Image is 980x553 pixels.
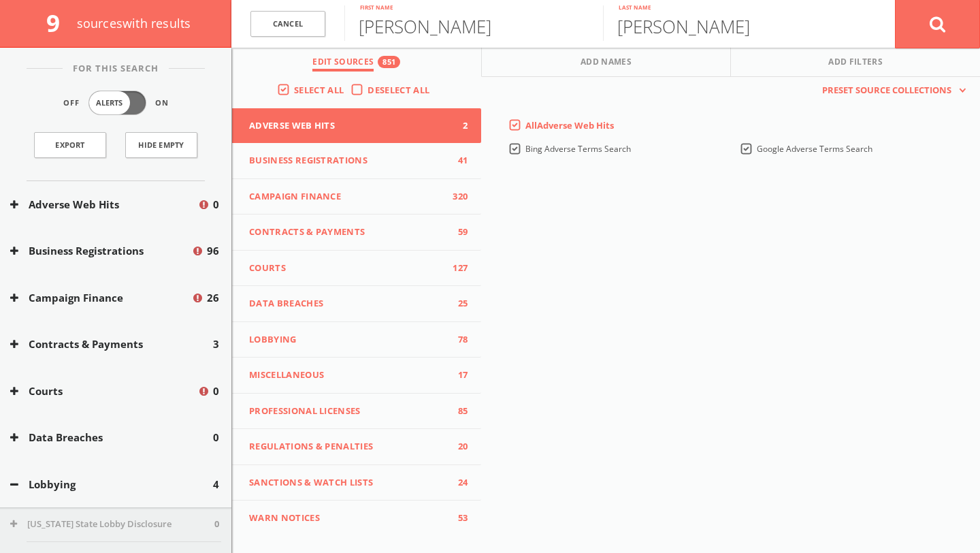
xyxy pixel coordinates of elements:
[312,56,374,72] span: Edit Sources
[232,322,481,358] button: Lobbying78
[828,56,883,72] span: Add Filters
[447,368,468,382] span: 17
[10,430,213,445] button: Data Breaches
[232,394,481,430] button: Professional Licenses85
[10,518,214,531] button: [US_STATE] State Lobby Disclosure
[815,84,966,97] button: Preset Source Collections
[447,440,468,454] span: 20
[232,48,482,77] button: Edit Sources851
[731,48,980,77] button: Add Filters
[249,333,447,347] span: Lobbying
[447,262,468,275] span: 127
[447,511,468,525] span: 53
[63,62,169,76] span: For This Search
[214,518,219,531] span: 0
[77,15,191,31] span: source s with results
[10,383,197,399] button: Courts
[10,197,197,212] button: Adverse Web Hits
[213,383,219,399] span: 0
[10,477,213,492] button: Lobbying
[232,501,481,536] button: WARN Notices53
[213,430,219,445] span: 0
[249,368,447,382] span: Miscellaneous
[10,290,191,306] button: Campaign Finance
[232,179,481,215] button: Campaign Finance320
[34,132,106,158] a: Export
[581,56,632,72] span: Add Names
[525,143,631,155] span: Bing Adverse Terms Search
[46,7,71,39] span: 9
[249,262,447,275] span: Courts
[447,225,468,239] span: 59
[482,48,732,77] button: Add Names
[232,465,481,501] button: Sanctions & Watch Lists24
[63,97,80,109] span: Off
[232,429,481,465] button: Regulations & Penalties20
[232,108,481,144] button: Adverse Web Hits2
[125,132,197,158] button: Hide Empty
[213,336,219,352] span: 3
[447,333,468,347] span: 78
[757,143,872,155] span: Google Adverse Terms Search
[249,297,447,311] span: Data Breaches
[294,84,344,96] span: Select All
[232,251,481,287] button: Courts127
[10,336,213,352] button: Contracts & Payments
[249,405,447,418] span: Professional Licenses
[10,243,191,259] button: Business Registrations
[213,197,219,212] span: 0
[249,119,447,133] span: Adverse Web Hits
[207,290,219,306] span: 26
[447,190,468,204] span: 320
[232,286,481,322] button: Data Breaches25
[155,97,169,109] span: On
[249,154,447,168] span: Business Registrations
[232,358,481,394] button: Miscellaneous17
[249,190,447,204] span: Campaign Finance
[378,56,400,68] div: 851
[249,440,447,454] span: Regulations & Penalties
[232,143,481,179] button: Business Registrations41
[249,476,447,490] span: Sanctions & Watch Lists
[447,476,468,490] span: 24
[213,477,219,492] span: 4
[207,243,219,259] span: 96
[232,215,481,251] button: Contracts & Payments59
[447,119,468,133] span: 2
[367,84,429,96] span: Deselect All
[447,154,468,168] span: 41
[249,225,447,239] span: Contracts & Payments
[815,84,958,97] span: Preset Source Collections
[525,119,614,131] span: All Adverse Web Hits
[249,511,447,525] span: WARN Notices
[447,297,468,311] span: 25
[447,405,468,418] span: 85
[250,11,325,37] a: Cancel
